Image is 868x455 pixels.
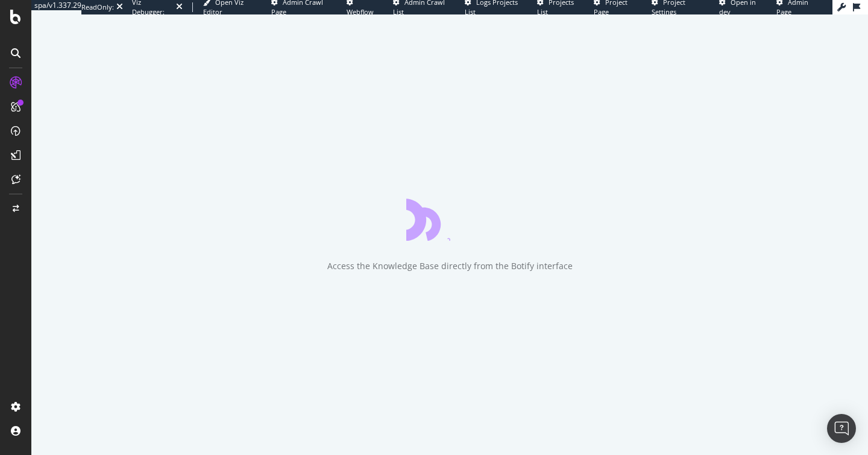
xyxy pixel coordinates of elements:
[347,7,374,16] span: Webflow
[406,197,493,241] div: animation
[827,414,856,443] div: Open Intercom Messenger
[81,2,114,12] div: ReadOnly:
[327,260,573,272] div: Access the Knowledge Base directly from the Botify interface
